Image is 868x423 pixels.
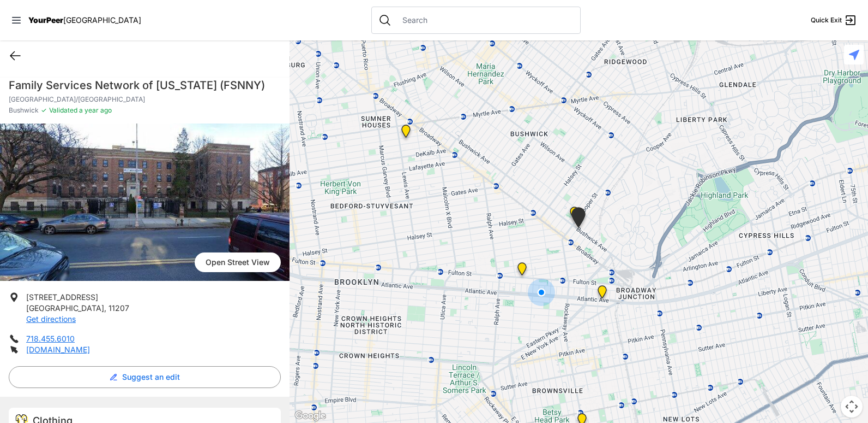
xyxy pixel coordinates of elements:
[104,303,106,313] span: ,
[26,345,90,354] a: [DOMAIN_NAME]
[122,372,180,383] span: Suggest an edit
[396,15,574,26] input: Search
[9,95,281,104] p: [GEOGRAPHIC_DATA]/[GEOGRAPHIC_DATA]
[9,106,39,115] span: Bushwick
[395,120,417,146] div: Location of CCBQ, Brooklyn
[77,106,112,114] span: a year ago
[26,314,76,324] a: Get directions
[511,258,533,284] div: SuperPantry
[49,106,77,114] span: Validated
[28,15,63,25] span: YourPeer
[28,17,141,23] a: YourPeer[GEOGRAPHIC_DATA]
[292,409,328,423] a: Open this area in Google Maps (opens a new window)
[108,303,129,313] span: 11207
[811,14,857,27] a: Quick Exit
[591,281,613,307] div: The Gathering Place Drop-in Center
[9,78,281,93] h1: Family Services Network of [US_STATE] (FSNNY)
[26,334,75,343] a: 718.455.6010
[63,15,141,25] span: [GEOGRAPHIC_DATA]
[811,16,842,25] span: Quick Exit
[523,274,559,310] div: You are here!
[41,106,47,115] span: ✓
[563,202,586,228] div: St Thomas Episcopal Church
[26,303,104,313] span: [GEOGRAPHIC_DATA]
[195,252,281,272] a: Open Street View
[292,409,328,423] img: Google
[26,292,98,302] span: [STREET_ADDRESS]
[565,203,592,236] div: Bushwick/North Brooklyn
[9,366,281,388] button: Suggest an edit
[841,396,863,418] button: Map camera controls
